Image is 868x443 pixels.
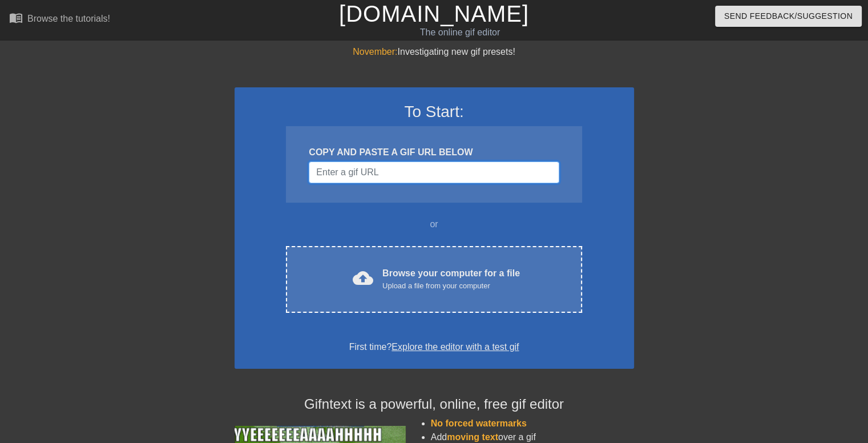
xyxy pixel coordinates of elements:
[353,47,397,57] span: November:
[309,146,559,159] div: COPY AND PASTE A GIF URL BELOW
[249,340,619,354] div: First time?
[382,267,520,292] div: Browse your computer for a file
[715,6,862,27] button: Send Feedback/Suggestion
[235,396,634,413] h4: Gifntext is a powerful, online, free gif editor
[249,102,619,122] h3: To Start:
[9,11,110,29] a: Browse the tutorials!
[391,342,519,352] a: Explore the editor with a test gif
[295,26,625,39] div: The online gif editor
[27,14,110,23] div: Browse the tutorials!
[339,1,529,26] a: [DOMAIN_NAME]
[382,280,520,292] div: Upload a file from your computer
[309,162,559,183] input: Username
[264,218,604,231] div: or
[235,45,634,59] div: Investigating new gif presets!
[9,11,23,25] span: menu_book
[353,268,373,288] span: cloud_upload
[447,432,498,442] span: moving text
[724,9,853,23] span: Send Feedback/Suggestion
[431,418,527,428] span: No forced watermarks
